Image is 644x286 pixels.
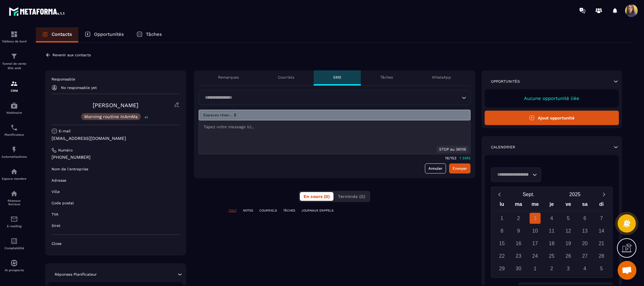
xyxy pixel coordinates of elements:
div: 7 [596,213,607,224]
p: SMS [333,75,341,80]
p: COURRIELS [259,208,277,213]
p: 1 SMS [460,156,471,160]
img: formation [10,80,18,87]
p: Courriels [278,75,294,80]
a: automationsautomationsAutomatisations [2,141,27,163]
a: social-networksocial-networkRéseaux Sociaux [2,185,27,211]
p: IA prospects [2,268,27,272]
span: Terminés (0) [338,194,365,199]
button: Next month [598,190,610,199]
p: Espace membre [2,177,27,180]
div: 25 [546,250,557,261]
div: 13 [579,225,590,236]
p: Contacts [52,31,72,37]
img: social-network [10,190,18,197]
div: 4 [579,263,590,274]
div: di [593,200,610,211]
p: 153 [450,156,456,160]
div: ma [510,200,527,211]
p: Tunnel de vente Site web [2,62,27,70]
p: Calendrier [491,145,515,150]
a: Ouvrir le chat [618,261,636,280]
a: Contacts [36,27,78,42]
div: 30 [513,263,524,274]
div: 4 [546,213,557,224]
p: JOURNAUX D'APPELS [301,208,333,213]
div: 19 [563,238,574,249]
img: scheduler [10,124,18,131]
div: me [527,200,543,211]
button: Ajout opportunité [485,111,619,125]
div: 15 [496,238,507,249]
p: Réseaux Sociaux [2,199,27,206]
button: Previous month [494,190,505,199]
div: Search for option [491,168,541,182]
img: automations [10,259,18,267]
div: Calendar wrapper [494,200,610,274]
a: Tâches [130,27,168,42]
p: TVA [52,212,58,217]
p: Aucune opportunité liée [491,96,613,101]
div: 17 [530,238,541,249]
div: sa [576,200,593,211]
p: Nom de l'entreprise [52,167,88,172]
div: ve [560,200,577,211]
p: Siret [52,223,60,228]
div: 2 [513,213,524,224]
p: Adresse [52,178,66,183]
div: 5 [596,263,607,274]
a: formationformationCRM [2,75,27,97]
button: Open years overlay [552,189,598,200]
p: [PHONE_NUMBER] [52,154,180,160]
button: En cours (0) [300,192,333,201]
button: Terminés (0) [334,192,369,201]
p: E-mail [59,129,71,134]
p: NOTES [243,208,253,213]
a: [PERSON_NAME] [93,102,138,108]
img: automations [10,168,18,175]
div: Calendar days [494,213,610,274]
div: STOP au 36105 [437,146,469,153]
div: 18 [546,238,557,249]
p: TOUT [228,208,237,213]
div: je [543,200,560,211]
img: accountant [10,237,18,245]
input: Search for option [203,94,460,101]
div: 23 [513,250,524,261]
div: 27 [579,250,590,261]
a: schedulerschedulerPlanificateur [2,119,27,141]
input: Search for option [495,171,531,178]
p: Ville [52,189,60,194]
div: 9 [513,225,524,236]
a: emailemailE-mailing [2,211,27,233]
div: 1 [530,263,541,274]
div: 10 [530,225,541,236]
div: 6 [579,213,590,224]
p: No responsable yet [61,85,97,90]
div: 20 [579,238,590,249]
a: Opportunités [78,27,130,42]
img: automations [10,102,18,109]
div: lu [494,200,510,211]
img: automations [10,146,18,153]
a: accountantaccountantComptabilité [2,233,27,255]
p: E-mailing [2,224,27,228]
p: 16/ [445,156,450,160]
div: 1 [496,213,507,224]
img: email [10,215,18,223]
div: 24 [530,250,541,261]
p: Tableau de bord [2,40,27,43]
p: Close [52,241,180,246]
p: Morning routine InAmMa [84,114,138,119]
p: +1 [142,114,150,121]
p: [EMAIL_ADDRESS][DOMAIN_NAME] [52,135,180,141]
div: 3 [563,263,574,274]
div: 28 [596,250,607,261]
p: Réponses Planificateur [55,272,97,277]
div: 16 [513,238,524,249]
a: automationsautomationsEspace membre [2,163,27,185]
span: En cours (0) [304,194,330,199]
div: 11 [546,225,557,236]
div: 26 [563,250,574,261]
p: Numéro [58,148,73,153]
